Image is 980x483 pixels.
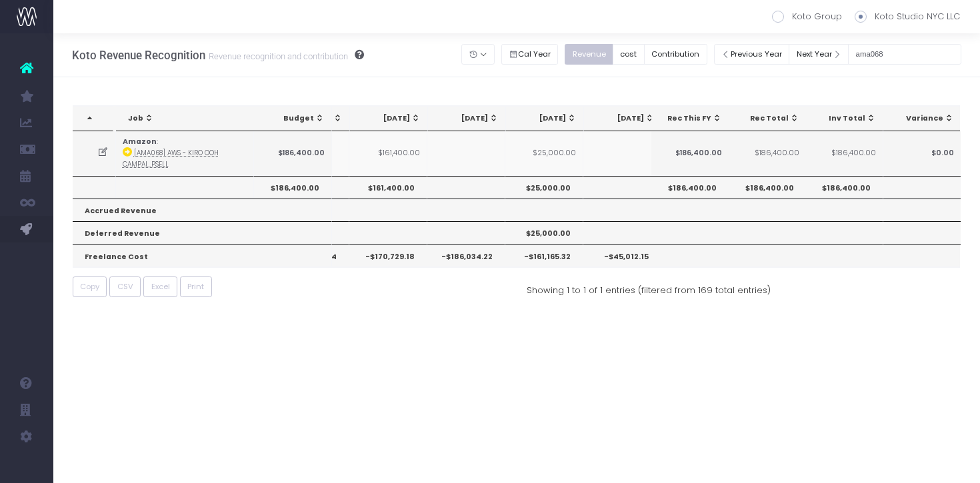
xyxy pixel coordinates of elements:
[116,131,254,175] td: :
[349,244,427,267] th: -$170,729.18
[73,276,107,297] button: Copy
[651,106,729,131] th: Rec This FY: activate to sort column ascending
[565,41,713,68] div: Small button group
[805,106,883,131] th: Inv Total: activate to sort column ascending
[613,44,645,65] button: cost
[17,456,37,476] img: images/default_profile_image.png
[266,113,325,124] div: Budget
[128,113,251,124] div: Job
[254,131,332,175] td: $186,400.00
[501,44,559,65] button: Cal Year
[254,176,332,199] th: $186,400.00
[848,44,961,65] input: Search...
[714,44,790,65] button: Previous Year
[651,131,729,175] td: $186,400.00
[663,113,722,124] div: Rec This FY
[789,44,849,65] button: Next Year
[117,281,133,292] span: CSV
[584,106,662,131] th: Oct 25: activate to sort column ascending
[883,131,961,175] td: $0.00
[505,221,583,244] th: $25,000.00
[187,281,204,292] span: Print
[73,106,113,131] th: : activate to sort column descending
[817,113,876,124] div: Inv Total
[505,176,583,199] th: $25,000.00
[729,106,807,131] th: Rec Total: activate to sort column ascending
[116,106,258,131] th: Job: activate to sort column ascending
[73,221,332,244] th: Deferred Revenue
[855,10,960,23] label: Koto Studio NYC LLC
[651,176,729,199] th: $186,400.00
[583,244,661,267] th: -$45,012.15
[80,281,99,292] span: Copy
[428,106,506,131] th: Aug 25: activate to sort column ascending
[151,281,170,292] span: Excel
[254,106,332,131] th: Budget: activate to sort column ascending
[349,131,427,175] td: $161,400.00
[205,49,348,62] small: Revenue recognition and contribution
[505,131,583,175] td: $25,000.00
[805,131,883,175] td: $186,400.00
[741,113,799,124] div: Rec Total
[109,276,141,297] button: CSV
[440,113,499,124] div: [DATE]
[349,176,427,199] th: $161,400.00
[895,113,953,124] div: Variance
[518,113,577,124] div: [DATE]
[73,244,332,267] th: Freelance Cost
[123,149,219,168] abbr: [AMA068] AWS - Kiro OOH Campaign - Campaign - Upsell
[501,41,565,68] div: Small button group
[728,176,806,199] th: $186,400.00
[180,276,212,297] button: Print
[506,106,584,131] th: Sep 25: activate to sort column ascending
[362,113,421,124] div: [DATE]
[565,44,613,65] button: Revenue
[805,176,883,199] th: $186,400.00
[505,244,583,267] th: -$161,165.32
[596,113,655,124] div: [DATE]
[72,49,364,62] h3: Koto Revenue Recognition
[527,276,771,297] div: Showing 1 to 1 of 1 entries (filtered from 169 total entries)
[644,44,707,65] button: Contribution
[883,106,961,131] th: Variance: activate to sort column ascending
[427,244,505,267] th: -$186,034.22
[728,131,806,175] td: $186,400.00
[73,199,332,221] th: Accrued Revenue
[123,137,157,147] strong: Amazon
[143,276,177,297] button: Excel
[772,10,842,23] label: Koto Group
[350,106,428,131] th: Jul 25: activate to sort column ascending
